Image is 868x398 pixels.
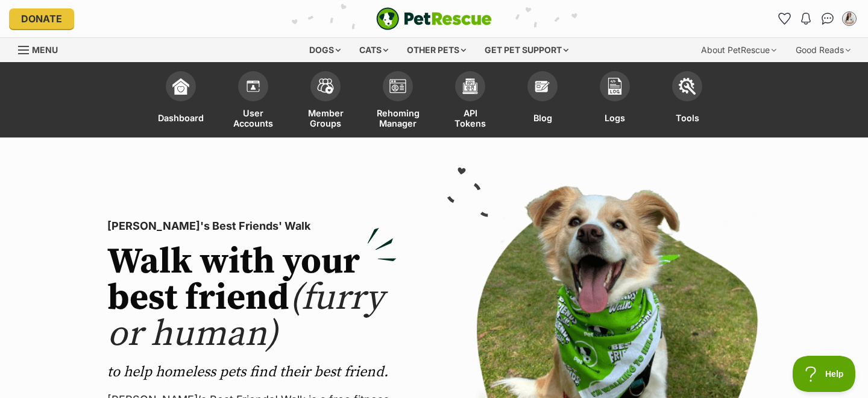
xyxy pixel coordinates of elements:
ul: Account quick links [775,9,859,28]
span: (furry or human) [107,276,384,357]
img: logs-icon-5bf4c29380941ae54b88474b1138927238aebebbc450bc62c8517511492d5a22.svg [606,78,623,95]
a: Blog [506,65,579,137]
img: api-icon-849e3a9e6f871e3acf1f60245d25b4cd0aad652aa5f5372336901a6a67317bd8.svg [462,78,479,95]
img: notifications-46538b983faf8c2785f20acdc204bb7945ddae34d4c08c2a6579f10ce5e182be.svg [801,13,811,25]
a: PetRescue [376,7,492,30]
a: Logs [579,65,651,137]
a: Conversations [818,9,837,28]
img: team-members-icon-5396bd8760b3fe7c0b43da4ab00e1e3bb1a5d9ba89233759b79545d2d3fc5d0d.svg [317,78,334,94]
div: Other pets [398,38,474,62]
a: Rehoming Manager [362,65,434,137]
img: members-icon-d6bcda0bfb97e5ba05b48644448dc2971f67d37433e5abca221da40c41542bd5.svg [245,78,262,95]
span: User Accounts [232,107,274,128]
a: Member Groups [289,65,362,137]
img: dashboard-icon-eb2f2d2d3e046f16d808141f083e7271f6b2e854fb5c12c21221c1fb7104beca.svg [172,78,189,95]
a: User Accounts [217,65,289,137]
img: chat-41dd97257d64d25036548639549fe6c8038ab92f7586957e7f3b1b290dea8141.svg [822,13,834,25]
span: Logs [605,107,625,128]
div: Good Reads [787,38,859,62]
img: Laurel Richardson profile pic [843,13,855,25]
img: blogs-icon-e71fceff818bbaa76155c998696f2ea9b8fc06abc828b24f45ee82a475c2fd99.svg [534,78,551,95]
p: to help homeless pets find their best friend. [107,362,397,382]
a: Dashboard [145,65,217,137]
span: Member Groups [304,107,347,128]
p: [PERSON_NAME]'s Best Friends' Walk [107,218,397,235]
img: tools-icon-677f8b7d46040df57c17cb185196fc8e01b2b03676c49af7ba82c462532e62ee.svg [679,78,696,95]
a: Donate [9,8,74,29]
span: Menu [32,45,58,55]
div: About PetRescue [693,38,785,62]
span: Dashboard [158,107,204,128]
div: Dogs [301,38,349,62]
a: API Tokens [434,65,506,137]
button: Notifications [796,9,816,28]
img: adc.png [430,1,438,9]
h2: Walk with your best friend [107,244,397,353]
a: Menu [18,38,66,60]
span: Rehoming Manager [377,107,420,128]
img: logo-e224e6f780fb5917bec1dbf3a21bbac754714ae5b6737aabdf751b685950b380.svg [376,7,492,30]
span: Blog [533,107,552,128]
div: Cats [351,38,397,62]
span: API Tokens [449,107,491,128]
img: group-profile-icon-3fa3cf56718a62981997c0bc7e787c4b2cf8bcc04b72c1350f741eb67cf2f40e.svg [389,79,406,93]
a: Tools [651,65,723,137]
button: My account [840,9,859,28]
a: Favourites [775,9,794,28]
div: Get pet support [476,38,577,62]
span: Tools [676,107,699,128]
iframe: Help Scout Beacon - Open [793,356,856,392]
